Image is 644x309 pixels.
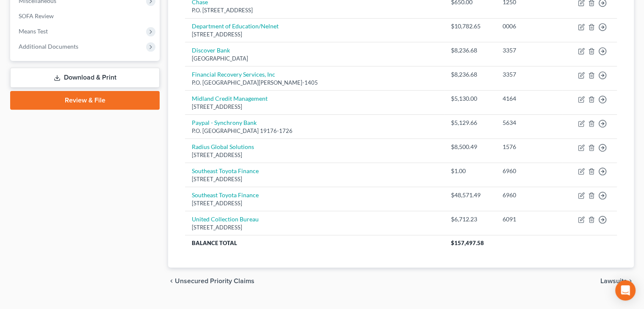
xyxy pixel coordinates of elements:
a: United Collection Bureau [192,215,259,223]
a: SOFA Review [12,8,160,24]
div: 5634 [503,119,556,127]
a: Financial Recovery Services, Inc [192,71,275,78]
a: Paypal - Synchrony Bank [192,119,257,126]
div: [STREET_ADDRESS] [192,175,437,183]
span: SOFA Review [19,12,54,19]
div: [GEOGRAPHIC_DATA] [192,55,437,63]
div: $8,500.49 [451,143,489,151]
span: Lawsuits [600,278,627,284]
div: P.O. [STREET_ADDRESS] [192,6,437,14]
div: $8,236.68 [451,70,489,79]
div: 4164 [503,94,556,103]
a: Southeast Toyota Finance [192,191,259,199]
th: Balance Total [185,235,444,251]
div: [STREET_ADDRESS] [192,223,437,232]
span: Means Test [19,28,48,35]
a: Midland Credit Management [192,95,268,102]
div: [STREET_ADDRESS] [192,30,437,39]
a: Department of Education/Nelnet [192,22,279,30]
div: 3357 [503,70,556,79]
div: [STREET_ADDRESS] [192,151,437,159]
div: 6091 [503,215,556,223]
span: Additional Documents [19,43,78,50]
span: Unsecured Priority Claims [175,278,254,284]
a: Discover Bank [192,47,230,54]
a: Radius Global Solutions [192,143,254,150]
div: P.O. [GEOGRAPHIC_DATA][PERSON_NAME]-1405 [192,79,437,87]
div: 3357 [503,46,556,55]
div: $48,571.49 [451,191,489,199]
i: chevron_left [168,278,175,284]
a: Download & Print [10,68,160,88]
button: chevron_left Unsecured Priority Claims [168,278,254,284]
div: $5,129.66 [451,119,489,127]
div: P.O. [GEOGRAPHIC_DATA] 19176-1726 [192,127,437,135]
div: $5,130.00 [451,94,489,103]
div: 6960 [503,167,556,175]
button: Lawsuits chevron_right [600,278,634,284]
div: $10,782.65 [451,22,489,30]
div: $8,236.68 [451,46,489,55]
span: $157,497.58 [451,240,484,246]
a: Southeast Toyota Finance [192,167,259,174]
div: 1576 [503,143,556,151]
div: 6960 [503,191,556,199]
div: 0006 [503,22,556,30]
a: Review & File [10,91,160,110]
div: $6,712.23 [451,215,489,223]
div: $1.00 [451,167,489,175]
i: chevron_right [627,278,634,284]
div: [STREET_ADDRESS] [192,199,437,207]
div: Open Intercom Messenger [615,280,636,301]
div: [STREET_ADDRESS] [192,103,437,111]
